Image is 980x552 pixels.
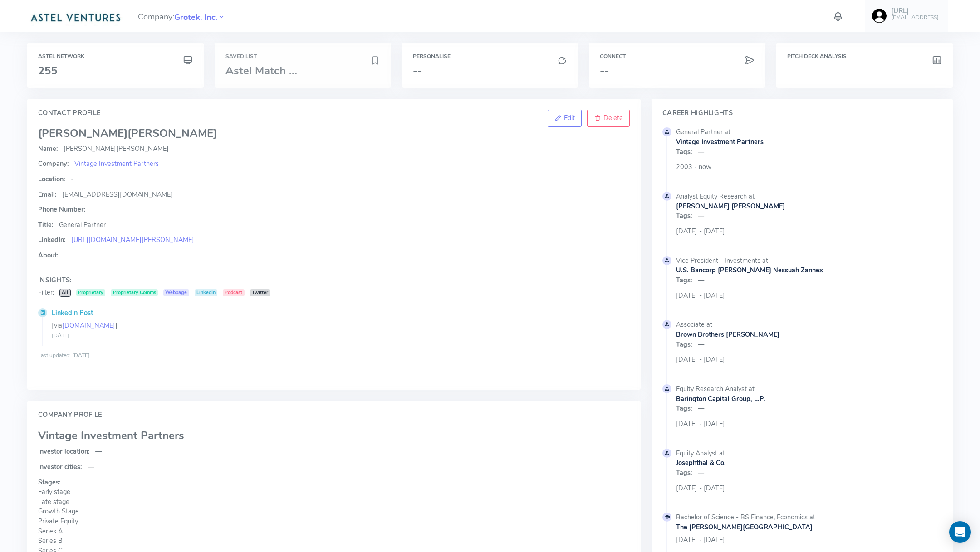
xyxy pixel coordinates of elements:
a: [URL][DOMAIN_NAME][PERSON_NAME] [71,235,194,244]
a: Edit [548,110,582,127]
span: All [59,289,71,297]
span: Proprietary [76,289,106,296]
span: Edit [564,113,575,122]
span: General Partner [59,220,106,229]
span: Bachelor of Science - BS Finance, Economics at [676,513,815,522]
a: Brown Brothers [PERSON_NAME] [676,330,937,340]
span: Tags: [676,147,692,156]
div: [DATE] - [DATE] [676,192,937,256]
h4: Insights: [38,277,630,284]
span: LinkedIn [195,289,218,296]
span: Email: [38,190,57,199]
p: — [676,468,937,478]
div: [DATE] - [DATE] [676,320,937,384]
span: Company: [138,8,225,24]
span: Tags: [676,276,692,285]
div: Filter: [38,288,630,298]
p: — [676,211,937,221]
h6: Connect [600,53,755,59]
span: Private Equity [38,517,630,527]
span: Proprietary Comms [111,289,158,296]
span: Tags: [676,211,692,220]
span: Tags: [676,468,692,477]
div: Vice President - Investments at [676,256,937,286]
img: user-image [872,9,887,23]
p: — [676,404,937,414]
span: Title: [38,220,54,229]
p: — [38,447,630,457]
div: [DATE] - [DATE] [676,449,937,513]
span: LinkedIn: [38,235,66,244]
span: Growth Stage [38,507,630,517]
span: Investor cities: [38,462,82,471]
span: Late stage [38,497,630,507]
a: U.S. Bancorp [PERSON_NAME] Nessuah Zannex [676,266,937,276]
p: — [676,340,937,350]
small: [DATE] [52,332,69,339]
span: Tags: [676,404,692,413]
span: -- [413,63,422,78]
span: Grotek, Inc. [174,11,217,24]
span: Investor location: [38,447,90,456]
h4: Company Profile [38,412,630,419]
h6: Pitch Deck Analysis [787,53,942,59]
div: [DATE] - [DATE] [676,384,937,449]
span: Early stage [38,487,630,497]
a: LinkedIn Post [52,308,630,318]
span: Name: [38,144,58,153]
h4: Contact Profile [38,110,630,117]
span: Phone Number: [38,205,86,214]
div: Associate at [676,320,937,349]
span: Delete [603,113,623,122]
h3: [PERSON_NAME] [38,127,630,139]
h3: Vintage Investment Partners [38,430,630,441]
a: Delete [587,110,630,127]
a: [PERSON_NAME] [PERSON_NAME] [676,202,937,212]
span: Podcast [223,289,245,296]
div: Equity Research Analyst at [676,384,937,414]
div: 2003 - now [676,127,937,192]
span: [EMAIL_ADDRESS][DOMAIN_NAME] [62,190,173,199]
span: - [71,174,73,184]
a: Josephthal & Co. [676,458,937,468]
a: Grotek, Inc. [174,11,217,22]
a: [DOMAIN_NAME] [62,321,115,330]
div: Last updated: [DATE] [38,351,630,359]
a: Vintage Investment Partners [676,137,937,147]
a: Barington Capital Group, L.P. [676,394,937,404]
p: — [38,462,630,472]
h6: Saved List [225,53,380,59]
span: [PERSON_NAME] [116,144,169,153]
div: Analyst Equity Research at [676,192,937,221]
div: [via ] [52,308,630,346]
h4: Career Highlights [662,110,942,117]
h5: [URL] [891,7,939,15]
div: Equity Analyst at [676,449,937,478]
span: Company: [38,159,69,168]
h6: Personalise [413,53,568,59]
a: The [PERSON_NAME][GEOGRAPHIC_DATA] [676,523,937,533]
span: Tags: [676,340,692,349]
div: General Partner at [676,127,937,157]
span: Series B [38,536,630,546]
div: Open Intercom Messenger [949,521,971,543]
span: 255 [38,63,57,78]
span: [PERSON_NAME] [127,126,217,140]
p: [PERSON_NAME] [38,144,630,154]
div: [DATE] - [DATE] [676,256,937,320]
span: Twitter [250,289,270,296]
span: Astel Match ... [225,63,297,78]
p: — [676,147,937,157]
h6: [EMAIL_ADDRESS] [891,15,939,20]
a: Vintage Investment Partners [74,159,159,168]
span: Location: [38,174,65,184]
span: Webpage [163,289,189,296]
p: — [676,276,937,286]
h6: Astel Network [38,53,193,59]
span: Series A [38,527,630,537]
span: About: [38,251,59,260]
span: -- [600,63,609,78]
span: Stages: [38,478,61,487]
